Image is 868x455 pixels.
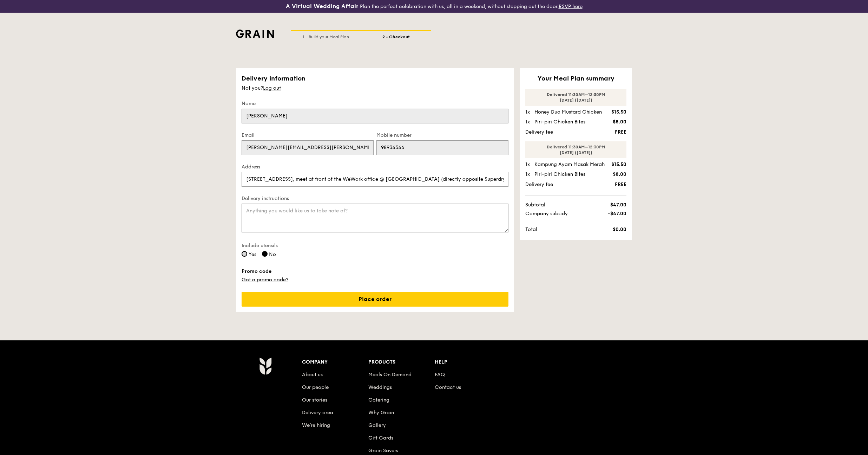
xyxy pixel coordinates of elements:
[525,161,532,168] div: 1x
[586,226,626,233] span: $0.00
[242,195,508,202] label: Delivery instructions
[242,292,508,307] a: Place order
[559,4,583,9] a: RSVP here
[586,201,626,209] span: $47.00
[242,164,508,171] label: Address
[368,422,386,428] a: Gallery
[525,210,586,217] span: Company subsidy
[242,277,288,283] a: Got a promo code?
[236,30,274,38] img: Grain
[525,118,532,126] div: 1x
[610,118,626,126] div: $8.00
[232,3,636,10] div: Plan the perfect celebration with us, all in a weekend, without stepping out the door.
[586,210,626,217] span: -$47.00
[525,226,586,233] span: Total
[262,251,268,257] input: No
[242,242,508,249] label: Include utensils
[610,161,626,168] div: $15.50
[368,397,389,403] a: Catering
[525,89,626,106] div: Delivered 11:30AM–12:30PM [DATE] ([DATE])
[525,181,586,188] span: Delivery fee
[534,118,605,126] div: Piri-piri Chicken Bites
[259,357,271,375] img: Grain
[525,171,532,178] div: 1x
[586,181,626,188] span: FREE
[302,384,329,390] a: Our people
[242,85,508,92] div: Not you?
[242,100,508,107] label: Name
[368,384,392,390] a: Weddings
[302,372,323,378] a: About us
[525,141,626,158] div: Delivered 11:30AM–12:30PM [DATE] ([DATE])
[291,31,361,40] div: 1 - Build your Meal Plan
[435,372,445,378] a: FAQ
[242,73,508,83] div: Delivery information
[368,448,398,454] a: Grain Savers
[242,251,247,257] input: Yes
[525,129,586,136] span: Delivery fee
[242,132,374,139] label: Email
[586,129,626,136] span: FREE
[361,31,431,40] div: 2 - Checkout
[302,422,330,428] a: We’re hiring
[610,171,626,178] div: $8.00
[525,73,626,83] h2: Your Meal Plan summary
[435,357,501,367] div: Help
[525,109,532,116] div: 1x
[610,109,626,116] div: $15.50
[376,132,508,139] label: Mobile number
[302,397,327,403] a: Our stories
[534,171,605,178] div: Piri-piri Chicken Bites
[368,372,412,378] a: Meals On Demand
[435,384,461,390] a: Contact us
[302,357,368,367] div: Company
[534,161,605,168] div: Kampung Ayam Masak Merah
[525,201,586,209] span: Subtotal
[286,3,359,10] h3: A Virtual Wedding Affair
[269,251,276,257] span: No
[534,109,605,116] div: Honey Duo Mustard Chicken
[368,357,435,367] div: Products
[249,251,256,257] span: Yes
[368,435,393,441] a: Gift Cards
[368,410,394,416] a: Why Grain
[242,268,508,275] label: Promo code
[302,410,333,416] a: Delivery area
[263,85,281,91] a: Log out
